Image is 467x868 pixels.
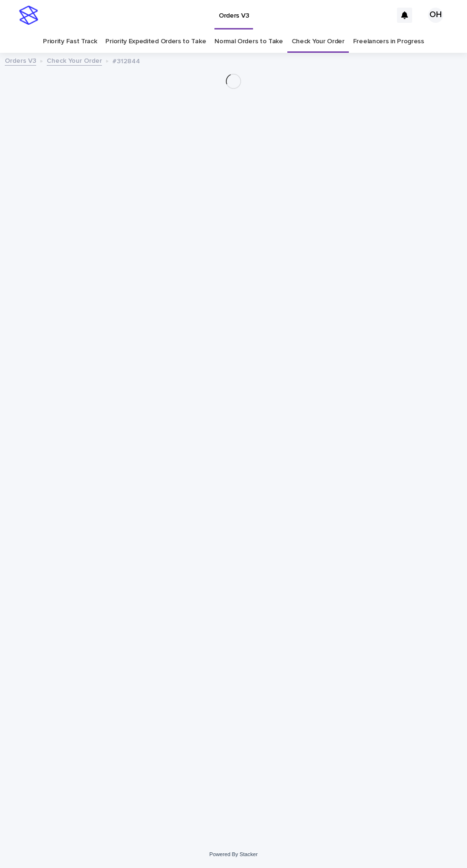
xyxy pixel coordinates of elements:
a: Check Your Order [292,30,345,53]
img: stacker-logo-s-only.png [19,6,38,25]
div: OH [428,8,443,23]
a: Priority Fast Track [43,30,97,53]
a: Priority Expedited Orders to Take [105,30,206,53]
a: Normal Orders to Take [214,30,283,53]
a: Check Your Order [47,55,102,66]
a: Orders V3 [5,55,36,66]
a: Freelancers in Progress [353,30,424,53]
p: #312844 [112,55,140,66]
a: Powered By Stacker [209,851,257,857]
